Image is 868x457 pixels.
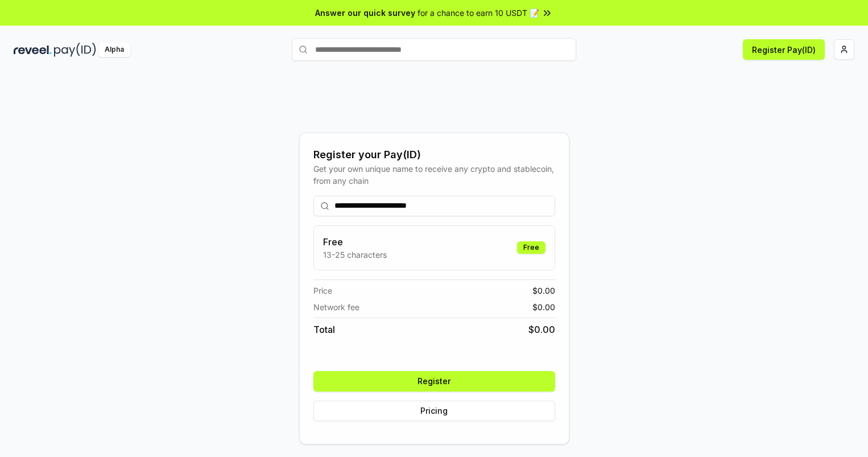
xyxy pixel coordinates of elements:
[323,235,387,249] h3: Free
[517,241,545,254] div: Free
[313,323,335,336] span: Total
[528,323,555,336] span: $ 0.00
[323,249,387,261] p: 13-25 characters
[14,43,52,57] img: reveel_dark
[54,43,96,57] img: pay_id
[313,163,555,187] div: Get your own unique name to receive any crypto and stablecoin, from any chain
[313,285,332,297] span: Price
[313,401,555,421] button: Pricing
[315,7,415,19] span: Answer our quick survey
[743,39,825,60] button: Register Pay(ID)
[313,147,555,163] div: Register your Pay(ID)
[313,371,555,392] button: Register
[532,301,555,313] span: $ 0.00
[98,43,130,57] div: Alpha
[313,301,359,313] span: Network fee
[532,285,555,297] span: $ 0.00
[418,7,539,19] span: for a chance to earn 10 USDT 📝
